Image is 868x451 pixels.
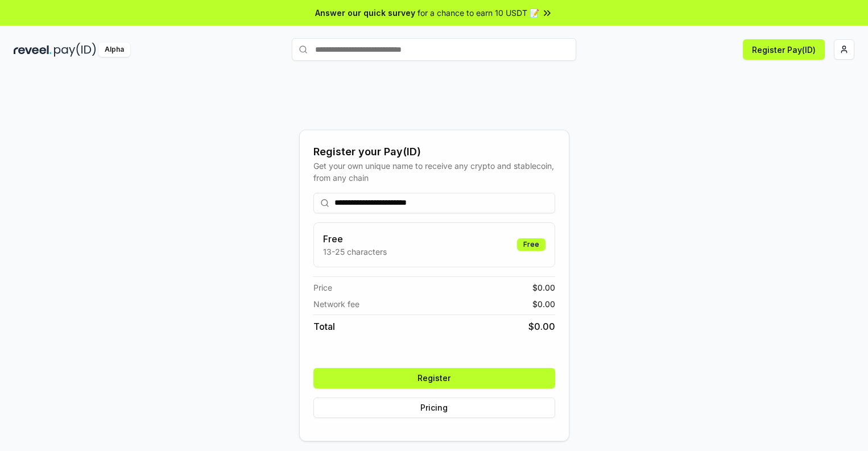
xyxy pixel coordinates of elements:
[315,7,415,19] span: Answer our quick survey
[313,398,555,418] button: Pricing
[528,320,555,333] span: $ 0.00
[313,368,555,388] button: Register
[313,144,555,160] div: Register your Pay(ID)
[743,39,825,60] button: Register Pay(ID)
[313,320,335,333] span: Total
[323,232,387,246] h3: Free
[418,7,539,19] span: for a chance to earn 10 USDT 📝
[313,160,555,184] div: Get your own unique name to receive any crypto and stablecoin, from any chain
[313,282,332,293] span: Price
[14,43,52,57] img: reveel_dark
[54,43,96,57] img: pay_id
[98,43,130,57] div: Alpha
[532,282,555,293] span: $ 0.00
[313,298,359,310] span: Network fee
[517,238,545,251] div: Free
[323,246,387,258] p: 13-25 characters
[532,298,555,310] span: $ 0.00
